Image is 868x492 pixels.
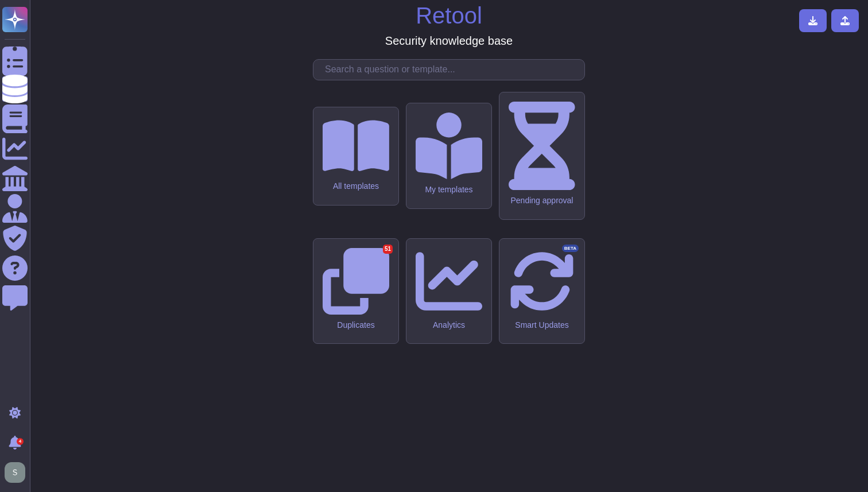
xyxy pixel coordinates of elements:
div: Analytics [416,320,482,330]
div: 51 [383,245,393,254]
div: 4 [17,438,24,445]
div: All templates [323,181,389,191]
div: BETA [562,245,579,253]
input: Search a question or template... [319,60,584,80]
img: user [5,462,25,483]
h1: Retool [416,2,482,29]
div: Smart Updates [509,320,575,330]
div: Pending approval [509,196,575,206]
h3: Security knowledge base [385,34,513,48]
button: user [2,460,33,485]
div: Duplicates [323,320,389,330]
div: My templates [416,185,482,195]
